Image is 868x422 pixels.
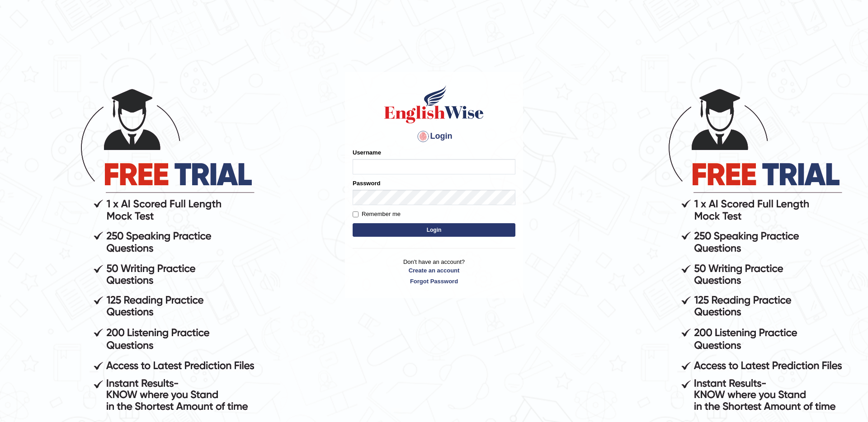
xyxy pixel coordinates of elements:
a: Forgot Password [353,277,515,286]
label: Username [353,148,381,157]
input: Remember me [353,211,359,217]
label: Password [353,179,380,188]
img: Logo of English Wise sign in for intelligent practice with AI [382,84,486,125]
a: Create an account [353,266,515,275]
p: Don't have an account? [353,258,515,286]
label: Remember me [353,210,401,219]
h4: Login [353,129,515,144]
button: Login [353,223,515,237]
